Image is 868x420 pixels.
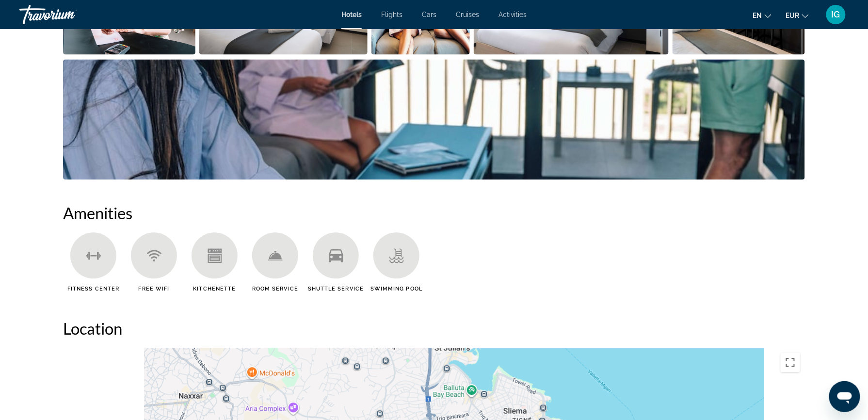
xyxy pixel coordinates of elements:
[422,11,436,18] a: Cars
[19,2,116,27] a: Travorium
[63,204,805,223] h2: Amenities
[786,12,800,19] span: EUR
[63,319,805,339] h2: Location
[63,59,805,180] button: Open full-screen image slider
[823,4,849,25] button: User Menu
[781,353,800,372] button: Toggle fullscreen view
[456,11,479,18] a: Cruises
[67,286,119,292] span: Fitness Center
[193,286,236,292] span: Kitchenette
[139,286,170,292] span: Free WiFi
[753,12,762,19] span: en
[786,8,809,22] button: Change currency
[341,11,362,18] a: Hotels
[498,11,527,18] a: Activities
[370,286,422,292] span: Swimming Pool
[832,10,840,19] span: IG
[753,8,772,22] button: Change language
[829,381,860,412] iframe: Button to launch messaging window
[381,11,402,18] a: Flights
[308,286,364,292] span: Shuttle Service
[252,286,298,292] span: Room Service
